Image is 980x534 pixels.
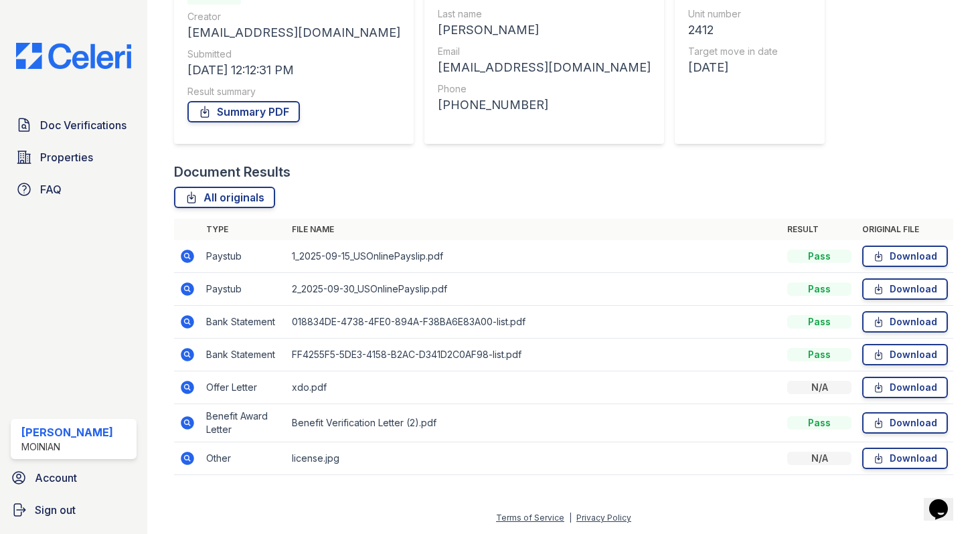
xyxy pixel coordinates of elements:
[21,424,113,440] div: [PERSON_NAME]
[187,101,300,122] a: Summary PDF
[201,240,287,273] td: Paystub
[496,513,564,523] a: Terms of Service
[924,480,967,521] iframe: chat widget
[187,61,400,80] div: [DATE] 12:12:31 PM
[187,48,400,61] div: Submitted
[5,464,142,491] a: Account
[787,348,851,361] div: Pass
[438,21,651,39] div: [PERSON_NAME]
[5,497,142,523] a: Sign out
[787,381,851,394] div: N/A
[201,306,287,339] td: Bank Statement
[862,412,948,434] a: Download
[287,371,782,404] td: xdo.pdf
[174,163,291,181] div: Document Results
[862,246,948,267] a: Download
[862,344,948,365] a: Download
[862,377,948,398] a: Download
[5,43,142,69] img: CE_Logo_Blue-a8612792a0a2168367f1c8372b55b34899dd931a85d93a1a3d3e32e68fde9ad4.png
[787,250,851,263] div: Pass
[857,219,953,240] th: Original file
[287,306,782,339] td: 018834DE-4738-4FE0-894A-F38BA6E83A00-list.pdf
[40,181,62,197] span: FAQ
[438,82,651,96] div: Phone
[438,7,651,21] div: Last name
[287,219,782,240] th: File name
[35,470,77,486] span: Account
[787,315,851,329] div: Pass
[40,149,93,165] span: Properties
[201,339,287,371] td: Bank Statement
[576,513,631,523] a: Privacy Policy
[862,278,948,300] a: Download
[201,219,287,240] th: Type
[35,502,76,518] span: Sign out
[187,10,400,23] div: Creator
[787,282,851,296] div: Pass
[287,442,782,475] td: license.jpg
[438,96,651,114] div: [PHONE_NUMBER]
[287,339,782,371] td: FF4255F5-5DE3-4158-B2AC-D341D2C0AF98-list.pdf
[787,452,851,465] div: N/A
[438,58,651,77] div: [EMAIL_ADDRESS][DOMAIN_NAME]
[688,7,778,21] div: Unit number
[11,112,137,139] a: Doc Verifications
[11,176,137,203] a: FAQ
[201,442,287,475] td: Other
[287,404,782,442] td: Benefit Verification Letter (2).pdf
[187,85,400,98] div: Result summary
[187,23,400,42] div: [EMAIL_ADDRESS][DOMAIN_NAME]
[438,45,651,58] div: Email
[688,21,778,39] div: 2412
[201,273,287,306] td: Paystub
[862,311,948,333] a: Download
[287,273,782,306] td: 2_2025-09-30_USOnlinePayslip.pdf
[287,240,782,273] td: 1_2025-09-15_USOnlinePayslip.pdf
[862,448,948,469] a: Download
[11,144,137,171] a: Properties
[569,513,572,523] div: |
[201,404,287,442] td: Benefit Award Letter
[787,416,851,430] div: Pass
[782,219,857,240] th: Result
[688,58,778,77] div: [DATE]
[201,371,287,404] td: Offer Letter
[688,45,778,58] div: Target move in date
[174,187,275,208] a: All originals
[21,440,113,454] div: Moinian
[40,117,127,133] span: Doc Verifications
